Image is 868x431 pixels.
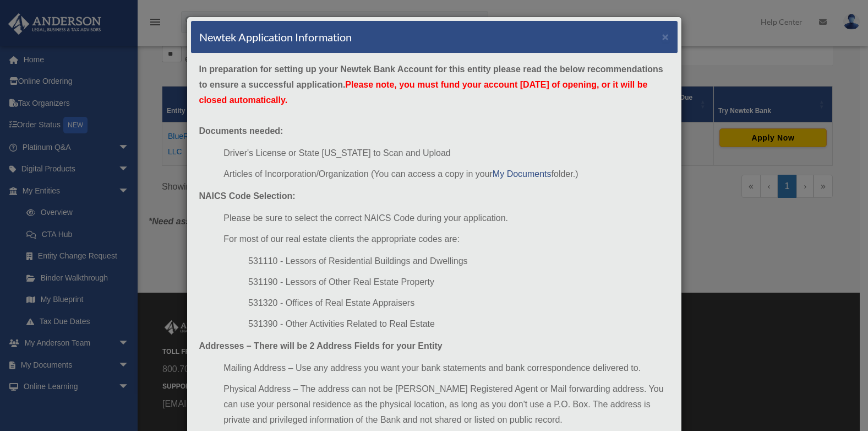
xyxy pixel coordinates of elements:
[223,166,669,182] li: Articles of Incorporation/Organization (You can access a copy in your folder.)
[223,211,669,226] li: Please be sure to select the correct NAICS Code during your application.
[248,274,669,290] li: 531190 - Lessors of Other Real Estate Property
[199,126,283,136] strong: Documents needed:
[223,231,669,247] li: For most of our real estate clients the appropriate codes are:
[199,341,443,351] strong: Addresses – There will be 2 Address Fields for your Entity
[223,360,669,376] li: Mailing Address – Use any address you want your bank statements and bank correspondence delivered...
[199,29,352,45] h4: Newtek Application Information
[248,254,669,269] li: 531110 - Lessors of Residential Buildings and Dwellings
[493,169,552,179] a: My Documents
[223,381,669,428] li: Physical Address – The address can not be [PERSON_NAME] Registered Agent or Mail forwarding addre...
[662,31,669,42] button: ×
[199,64,663,105] strong: In preparation for setting up your Newtek Bank Account for this entity please read the below reco...
[199,80,648,105] span: Please note, you must fund your account [DATE] of opening, or it will be closed automatically.
[223,146,669,161] li: Driver's License or State [US_STATE] to Scan and Upload
[199,191,296,201] strong: NAICS Code Selection:
[248,295,669,311] li: 531320 - Offices of Real Estate Appraisers
[248,316,669,332] li: 531390 - Other Activities Related to Real Estate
